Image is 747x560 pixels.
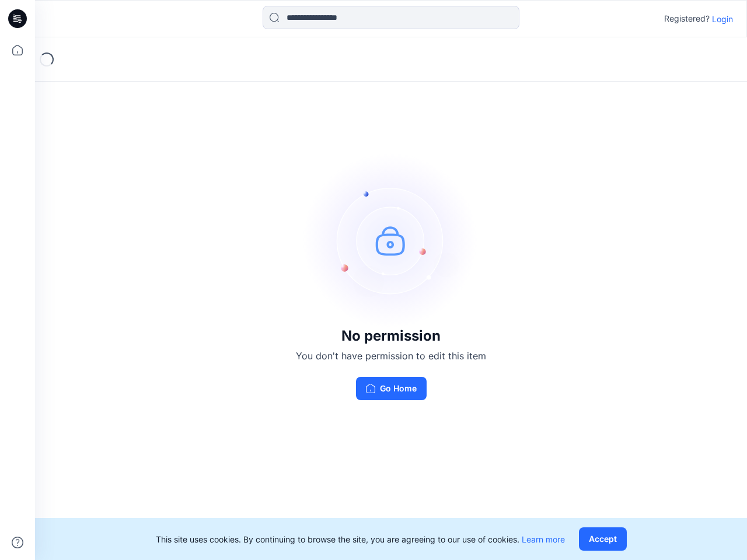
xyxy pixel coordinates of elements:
[356,377,427,400] button: Go Home
[303,153,479,328] img: no-perm.svg
[579,527,627,551] button: Accept
[712,13,733,25] p: Login
[296,328,486,344] h3: No permission
[156,533,565,545] p: This site uses cookies. By continuing to browse the site, you are agreeing to our use of cookies.
[664,12,710,26] p: Registered?
[296,349,486,363] p: You don't have permission to edit this item
[522,534,565,544] a: Learn more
